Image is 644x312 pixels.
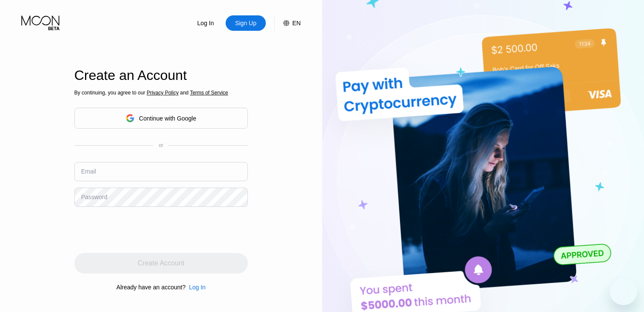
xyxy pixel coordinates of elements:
[116,284,185,291] div: Already have an account?
[74,68,248,83] div: Create an Account
[74,90,248,96] div: By continuing, you agree to our
[74,108,248,129] div: Continue with Google
[185,15,226,31] div: Log In
[197,19,215,27] div: Log In
[189,284,206,291] div: Log In
[74,213,204,247] iframe: reCAPTCHA
[147,90,179,96] span: Privacy Policy
[81,194,107,200] div: Password
[226,15,266,31] div: Sign Up
[139,115,196,122] div: Continue with Google
[190,90,228,96] span: Terms of Service
[179,90,190,96] span: and
[610,278,637,305] iframe: Button to launch messaging window
[274,15,300,31] div: EN
[185,284,206,291] div: Log In
[81,168,96,175] div: Email
[292,20,300,26] div: EN
[234,19,257,27] div: Sign Up
[159,142,163,148] div: or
